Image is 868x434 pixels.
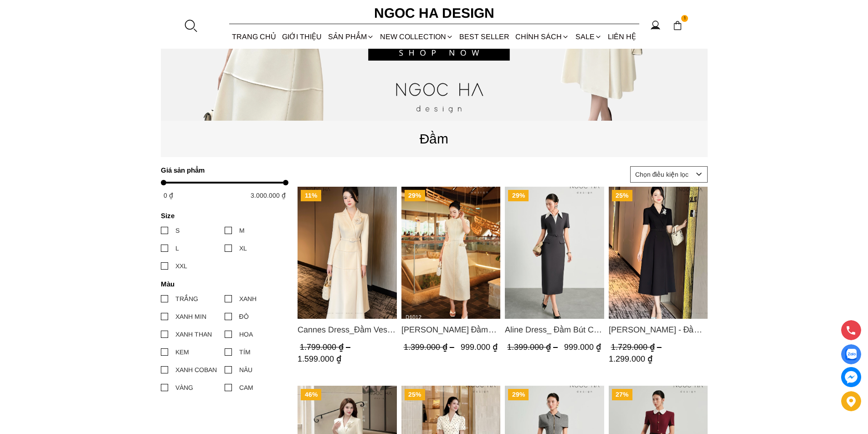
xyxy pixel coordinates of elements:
span: Aline Dress_ Đầm Bút Chì Màu Ghi Mix Cổ Trắng D1014 [505,323,604,336]
img: Catherine Dress_ Đầm Ren Đính Hoa Túi Màu Kem D1012 [401,187,500,319]
a: LIÊN HỆ [605,25,639,49]
a: Link to Aline Dress_ Đầm Bút Chì Màu Ghi Mix Cổ Trắng D1014 [505,323,604,336]
img: img-CART-ICON-ksit0nf1 [673,20,683,31]
img: Irene Dress - Đầm Vest Dáng Xòe Kèm Đai D713 [608,187,708,319]
div: HOA [239,329,253,339]
div: XANH MIN [175,311,206,322]
span: 1.399.000 ₫ [507,342,560,352]
div: KEM [175,347,189,357]
h4: Size [161,212,282,220]
a: Product image - Irene Dress - Đầm Vest Dáng Xòe Kèm Đai D713 [608,187,708,319]
span: 1.799.000 ₫ [300,342,353,352]
div: XXL [175,261,187,271]
div: ĐỎ [239,311,249,322]
div: CAM [239,383,253,393]
div: XANH COBAN [175,365,217,375]
a: Link to Irene Dress - Đầm Vest Dáng Xòe Kèm Đai D713 [608,323,708,336]
div: M [239,225,245,235]
a: messenger [841,367,861,387]
h4: Màu [161,280,282,288]
div: S [175,225,180,235]
div: XANH THAN [175,329,212,339]
img: Cannes Dress_Đầm Vest Tay Dài Đính Hoa Màu Kem D764 [298,187,397,319]
span: 1.729.000 ₫ [611,342,663,352]
span: [PERSON_NAME] Đầm Ren Đính Hoa Túi Màu Kem D1012 [401,323,500,336]
a: Product image - Cannes Dress_Đầm Vest Tay Dài Đính Hoa Màu Kem D764 [298,187,397,319]
span: Cannes Dress_Đầm Vest Tay Dài Đính Hoa Màu Kem D764 [298,323,397,336]
div: SẢN PHẨM [325,25,377,49]
a: Product image - Aline Dress_ Đầm Bút Chì Màu Ghi Mix Cổ Trắng D1014 [505,187,604,319]
h4: Giá sản phẩm [161,166,282,174]
div: Chính sách [513,25,572,49]
a: Display image [841,344,861,364]
span: 1 [681,15,688,22]
a: Ngoc Ha Design [366,2,503,24]
span: 1.399.000 ₫ [403,342,456,352]
div: XL [239,243,247,253]
div: L [175,243,179,253]
div: VÀNG [175,383,193,393]
div: NÂU [239,365,252,375]
span: 3.000.000 ₫ [251,192,286,199]
span: 1.299.000 ₫ [608,354,652,363]
a: Product image - Catherine Dress_ Đầm Ren Đính Hoa Túi Màu Kem D1012 [401,187,500,319]
span: [PERSON_NAME] - Đầm Vest Dáng Xòe Kèm Đai D713 [608,323,708,336]
span: 999.000 ₫ [564,342,601,352]
img: Display image [845,349,857,360]
a: NEW COLLECTION [377,25,456,49]
img: Aline Dress_ Đầm Bút Chì Màu Ghi Mix Cổ Trắng D1014 [505,187,604,319]
div: XANH [239,294,257,304]
span: 999.000 ₫ [460,342,497,352]
p: Đầm [161,128,708,149]
a: SALE [572,25,605,49]
span: 0 ₫ [164,192,173,199]
a: Link to Cannes Dress_Đầm Vest Tay Dài Đính Hoa Màu Kem D764 [298,323,397,336]
div: TÍM [239,347,251,357]
a: TRANG CHỦ [229,25,279,49]
a: GIỚI THIỆU [279,25,325,49]
span: 1.599.000 ₫ [298,354,341,363]
div: TRẮNG [175,294,198,304]
a: Link to Catherine Dress_ Đầm Ren Đính Hoa Túi Màu Kem D1012 [401,323,500,336]
a: BEST SELLER [457,25,513,49]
